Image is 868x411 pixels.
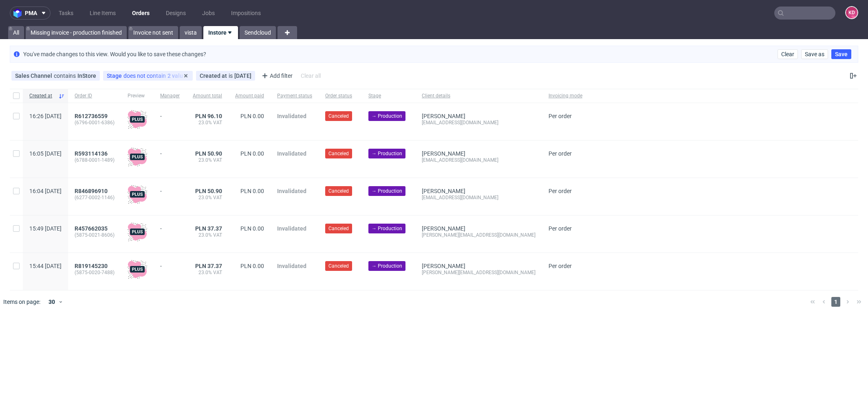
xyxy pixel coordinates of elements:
[13,9,25,18] img: logo
[23,50,206,58] p: You've made changes to this view. Would you like to save these changes?
[160,185,180,194] div: -
[422,150,465,157] a: [PERSON_NAME]
[75,263,109,269] a: R819145230
[75,225,109,232] a: R457662035
[835,51,848,57] span: Save
[107,73,123,79] span: Stage
[277,92,312,99] span: Payment status
[75,232,115,238] span: (5875-0021-8606)
[193,269,222,276] span: 23.0% VAT
[123,73,167,79] span: does not contain
[200,73,229,79] span: Created at
[180,26,202,39] a: vista
[29,188,62,194] span: 16:04 [DATE]
[240,26,276,39] a: Sendcloud
[368,92,409,99] span: Stage
[328,150,349,157] span: Canceled
[160,222,180,232] div: -
[549,92,582,99] span: Invoicing mode
[831,297,840,307] span: 1
[422,269,535,276] div: [PERSON_NAME][EMAIL_ADDRESS][DOMAIN_NAME]
[240,188,264,194] span: PLN 0.00
[128,147,147,167] img: plus-icon.676465ae8f3a83198b3f.png
[422,225,465,232] a: [PERSON_NAME]
[75,269,115,276] span: (5875-0020-7488)
[549,113,572,119] span: Per order
[195,150,222,157] span: PLN 50.90
[75,92,115,99] span: Order ID
[195,188,222,194] span: PLN 50.90
[128,259,147,279] img: plus-icon.676465ae8f3a83198b3f.png
[229,73,234,79] span: is
[75,150,108,157] span: R593114136
[25,10,37,16] span: pma
[240,263,264,269] span: PLN 0.00
[75,150,109,157] a: R593114136
[277,113,306,119] span: Invalidated
[193,157,222,163] span: 23.0% VAT
[277,263,306,269] span: Invalidated
[193,119,222,126] span: 23.0% VAT
[277,225,306,232] span: Invalidated
[325,92,355,99] span: Order status
[372,112,402,120] span: → Production
[778,49,798,59] button: Clear
[234,73,251,79] div: [DATE]
[75,225,108,232] span: R457662035
[195,225,222,232] span: PLN 37.37
[75,119,115,126] span: (6796-0001-6386)
[193,194,222,201] span: 23.0% VAT
[549,225,572,232] span: Per order
[195,113,222,119] span: PLN 96.10
[805,51,824,57] span: Save as
[277,150,306,157] span: Invalidated
[29,263,62,269] span: 15:44 [DATE]
[299,70,322,81] div: Clear all
[235,92,264,99] span: Amount paid
[801,49,828,59] button: Save as
[26,26,127,39] a: Missing invoice - production finished
[422,113,465,119] a: [PERSON_NAME]
[781,51,794,57] span: Clear
[422,232,535,238] div: [PERSON_NAME][EMAIL_ADDRESS][DOMAIN_NAME]
[10,7,51,20] button: pma
[240,150,264,157] span: PLN 0.00
[193,92,222,99] span: Amount total
[226,7,266,20] a: Impositions
[75,157,115,163] span: (6788-0001-1489)
[54,7,78,20] a: Tasks
[75,113,109,119] a: R612736559
[128,110,147,129] img: plus-icon.676465ae8f3a83198b3f.png
[422,194,535,201] div: [EMAIL_ADDRESS][DOMAIN_NAME]
[127,7,154,20] a: Orders
[372,225,402,232] span: → Production
[75,194,115,201] span: (6277-0002-1146)
[549,263,572,269] span: Per order
[372,150,402,157] span: → Production
[160,92,180,99] span: Manager
[29,92,55,99] span: Created at
[75,113,108,119] span: R612736559
[422,188,465,194] a: [PERSON_NAME]
[75,188,109,194] a: R846896910
[160,259,180,269] div: -
[160,147,180,157] div: -
[8,26,24,39] a: All
[75,263,108,269] span: R819145230
[195,263,222,269] span: PLN 37.37
[549,150,572,157] span: Per order
[54,73,77,79] span: contains
[328,225,349,232] span: Canceled
[128,92,147,99] span: Preview
[549,188,572,194] span: Per order
[128,185,147,204] img: plus-icon.676465ae8f3a83198b3f.png
[197,7,220,20] a: Jobs
[128,26,178,39] a: Invoice not sent
[846,7,857,18] figcaption: KD
[328,187,349,195] span: Canceled
[240,113,264,119] span: PLN 0.00
[372,262,402,270] span: → Production
[240,225,264,232] span: PLN 0.00
[85,7,121,20] a: Line Items
[3,298,40,306] span: Items on page:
